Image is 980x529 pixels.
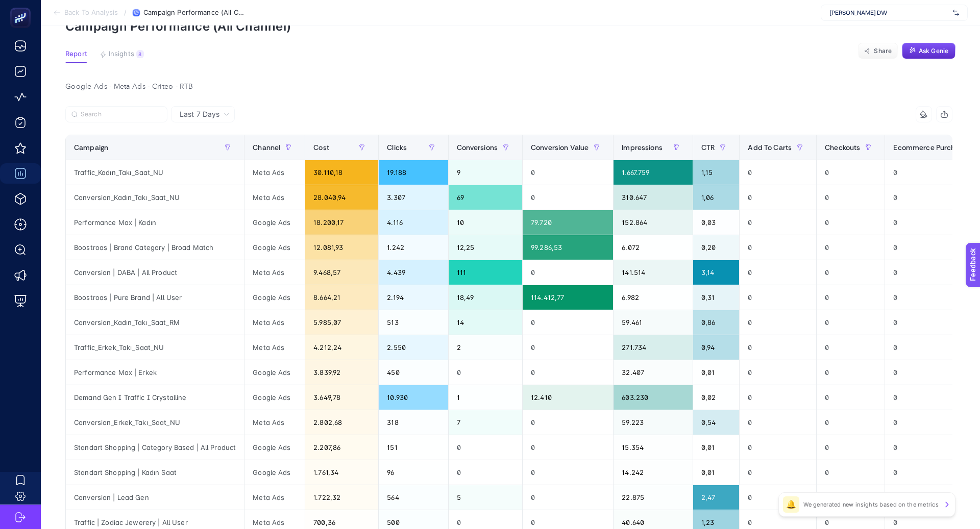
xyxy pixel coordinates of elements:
p: We generated new insights based on the metrics [803,500,939,509]
div: Google Ads [244,385,305,410]
div: Meta Ads [244,335,305,360]
div: 111 [449,260,523,285]
div: 151 [379,435,448,460]
div: 0 [817,185,885,210]
span: Conversion Value [531,143,589,152]
div: 32.407 [614,360,693,385]
div: 0 [740,185,816,210]
div: 15.354 [614,435,693,460]
div: Boostroas | Pure Brand | All User [66,285,244,310]
div: Traffic_Kadın_Takı_Saat_NU [66,160,244,185]
div: 0 [740,360,816,385]
div: 0 [817,160,885,185]
div: 0 [817,385,885,410]
div: 0 [740,160,816,185]
span: Insights [109,50,134,58]
div: 0 [817,235,885,260]
div: 0 [740,285,816,310]
div: Traffic_Erkek_Takı_Saat_NU [66,335,244,360]
div: 2.194 [379,285,448,310]
img: svg%3e [953,8,959,18]
div: 564 [379,485,448,510]
div: 450 [379,360,448,385]
div: 271.734 [614,335,693,360]
div: 0,20 [693,235,739,260]
div: 0 [523,260,613,285]
div: 4.212,24 [305,335,378,360]
div: 3.839,92 [305,360,378,385]
span: Clicks [387,143,407,152]
span: Last 7 Days [180,109,219,119]
div: 1.761,34 [305,460,378,485]
div: Conversion | Lead Gen [66,485,244,510]
div: 10 [449,210,523,235]
div: 1,06 [693,185,739,210]
div: 0 [740,385,816,410]
div: 0 [817,210,885,235]
div: 1.242 [379,235,448,260]
div: 59.461 [614,310,693,335]
div: Performance Max | Erkek [66,360,244,385]
div: 6.982 [614,285,693,310]
div: 0,03 [693,210,739,235]
button: Share [858,43,898,59]
span: Share [874,47,892,55]
div: 513 [379,310,448,335]
div: 4.116 [379,210,448,235]
div: 18,49 [449,285,523,310]
div: 152.864 [614,210,693,235]
div: 0,01 [693,360,739,385]
span: Checkouts [825,143,860,152]
div: 1.722,32 [305,485,378,510]
div: 0 [817,310,885,335]
span: / [124,8,127,16]
input: Search [81,111,161,118]
div: 79.720 [523,210,613,235]
div: 9 [449,160,523,185]
div: 22.875 [614,485,693,510]
div: 114.412,77 [523,285,613,310]
div: Google Ads [244,285,305,310]
div: 3.307 [379,185,448,210]
div: 0,01 [693,460,739,485]
div: 1.667.759 [614,160,693,185]
div: 12,25 [449,235,523,260]
div: Google Ads [244,360,305,385]
div: 0 [523,485,613,510]
div: 0 [740,460,816,485]
span: Back To Analysis [64,9,118,17]
div: 0 [523,360,613,385]
div: 0 [523,310,613,335]
div: Conversion | DABA | All Product [66,260,244,285]
div: 0 [740,210,816,235]
div: 0 [817,410,885,435]
div: 3.649,78 [305,385,378,410]
div: 0 [817,360,885,385]
div: Meta Ads [244,160,305,185]
div: 0 [523,410,613,435]
div: Demand Gen I Traffic I Crystalline [66,385,244,410]
div: Google Ads [244,210,305,235]
div: 0 [740,335,816,360]
span: Report [65,50,87,58]
span: [PERSON_NAME] DW [829,9,949,17]
div: 14 [449,310,523,335]
span: Cost [313,143,329,152]
div: 0 [523,185,613,210]
div: 19.188 [379,160,448,185]
span: CTR [701,143,715,152]
span: Conversions [457,143,498,152]
div: Meta Ads [244,485,305,510]
div: 59.223 [614,410,693,435]
div: Google Ads [244,460,305,485]
div: 1,15 [693,160,739,185]
div: 0 [740,410,816,435]
div: Meta Ads [244,260,305,285]
div: 96 [379,460,448,485]
div: 2.550 [379,335,448,360]
div: 0 [740,235,816,260]
button: Ask Genie [902,43,955,59]
div: 0 [817,485,885,510]
span: Add To Carts [748,143,792,152]
div: 2.802,68 [305,410,378,435]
